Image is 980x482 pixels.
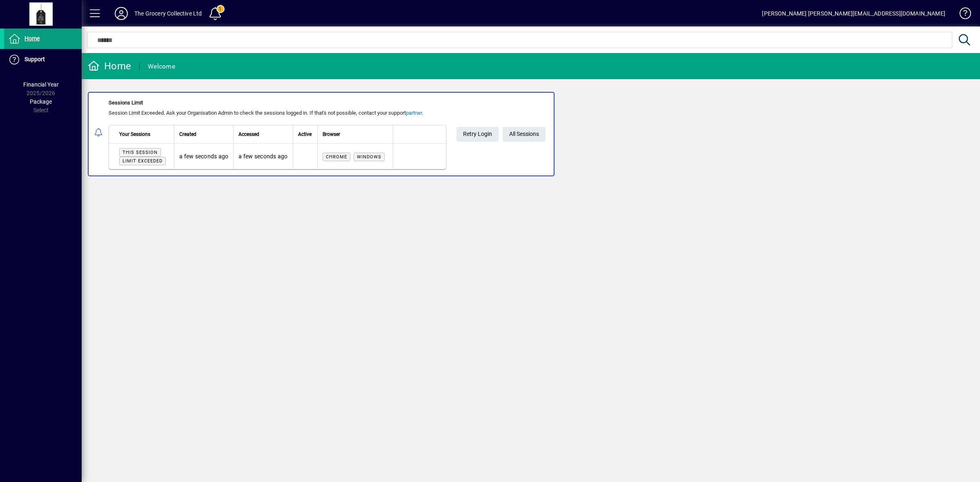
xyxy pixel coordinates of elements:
[119,130,150,139] span: Your Sessions
[88,60,131,73] div: Home
[233,144,292,169] td: a few seconds ago
[509,127,539,141] span: All Sessions
[134,7,202,20] div: The Grocery Collective Ltd
[109,99,446,107] div: Sessions Limit
[406,110,422,116] a: partner
[298,130,312,139] span: Active
[463,127,492,141] span: Retry Login
[24,56,45,62] span: Support
[148,60,175,73] div: Welcome
[238,130,259,139] span: Accessed
[174,144,233,169] td: a few seconds ago
[762,7,945,20] div: [PERSON_NAME] [PERSON_NAME][EMAIL_ADDRESS][DOMAIN_NAME]
[179,130,196,139] span: Created
[357,154,381,160] span: Windows
[323,130,340,139] span: Browser
[108,6,134,21] button: Profile
[4,49,82,70] a: Support
[326,154,347,160] span: Chrome
[953,2,970,28] a: Knowledge Base
[503,127,546,142] a: All Sessions
[109,109,446,117] div: Session Limit Exceeded. Ask your Organisation Admin to check the sessions logged in. If that's no...
[30,98,52,105] span: Package
[122,158,163,164] span: Limit exceeded
[457,127,499,142] button: Retry Login
[122,150,158,155] span: This session
[82,92,980,176] app-alert-notification-menu-item: Sessions Limit
[23,81,59,88] span: Financial Year
[24,35,40,42] span: Home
